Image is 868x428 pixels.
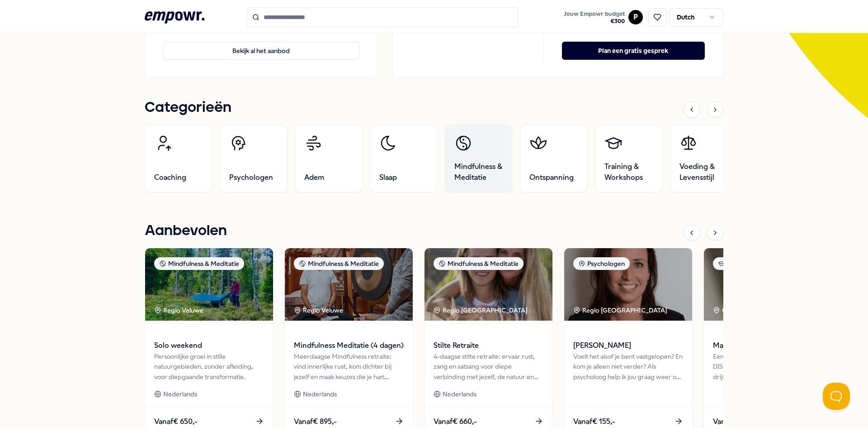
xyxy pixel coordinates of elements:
span: Vanaf € 650,- [154,416,198,428]
span: Mindfulness & Meditatie [454,161,503,183]
div: Psychologen [573,257,630,270]
div: Training & Workshops [713,257,795,270]
a: Jouw Empowr budget€300 [560,8,628,27]
span: Nederlands [303,389,337,399]
span: Ontspanning [529,172,574,183]
a: Ontspanning [520,125,588,192]
img: package image [704,248,832,321]
a: Coaching [145,125,212,192]
span: Slaap [379,172,397,183]
h1: Aanbevolen [145,220,227,242]
div: Voelt het alsof je bent vastgelopen? En kom je alleen niet verder? Als psycholoog help ik jou gra... [573,351,683,382]
h1: Categorieën [145,96,231,119]
a: Voeding & Levensstijl [670,125,738,192]
div: Mindfulness & Meditatie [434,257,524,270]
div: Een Management drives profiel of DISC-rapport geeft inzicht in drijfveren, gedragsstijl en ontwik... [713,351,823,382]
div: 4-daagse stilte retraite: ervaar rust, zang en satsang voor diepe verbinding met jezelf, de natuu... [434,351,543,382]
span: Psychologen [229,172,273,183]
span: Voeding & Levensstijl [679,161,728,183]
span: Mindfulness Meditatie (4 dagen) [294,340,404,351]
img: package image [285,248,413,321]
button: Jouw Empowr budget€300 [562,9,627,27]
img: package image [564,248,692,321]
span: Stilte Retraite [434,340,543,351]
div: Online + 40 [713,305,755,315]
span: Management drives [713,340,823,351]
img: package image [145,248,273,321]
div: Meerdaagse Mindfulness retraite: vind innerlijke rust, kom dichter bij jezelf en maak keuzes die ... [294,351,404,382]
span: [PERSON_NAME] [573,340,683,351]
a: Mindfulness & Meditatie [445,125,513,192]
button: P [628,10,643,24]
span: Jouw Empowr budget [564,10,625,18]
span: Vanaf € 155,- [573,416,615,428]
span: € 300 [564,18,625,25]
div: Mindfulness & Meditatie [294,257,384,270]
span: Vanaf € 660,- [434,416,477,428]
a: Psychologen [220,125,288,192]
span: Training & Workshops [604,161,653,183]
span: Vanaf € 325,- [713,416,756,428]
div: Persoonlijke groei in stille natuurgebieden, zonder afleiding, voor diepgaande transformatie. [154,351,264,382]
div: Regio Veluwe [154,305,205,315]
div: Mindfulness & Meditatie [154,257,244,270]
a: Slaap [370,125,438,192]
span: Nederlands [163,389,197,399]
button: Bekijk al het aanbod [163,42,359,60]
a: Adem [295,125,363,192]
div: Regio [GEOGRAPHIC_DATA] [573,305,669,315]
div: Regio Veluwe [294,305,344,315]
span: Coaching [154,172,186,183]
span: Vanaf € 895,- [294,416,337,428]
span: Nederlands [443,389,476,399]
span: Solo weekend [154,340,264,351]
span: Adem [304,172,324,183]
input: Search for products, categories or subcategories [247,7,518,27]
div: Regio [GEOGRAPHIC_DATA] [434,305,529,315]
iframe: Help Scout Beacon - Open [823,383,850,410]
a: Bekijk al het aanbod [163,27,359,60]
img: package image [425,248,552,321]
a: Training & Workshops [595,125,663,192]
button: Plan een gratis gesprek [562,42,705,60]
